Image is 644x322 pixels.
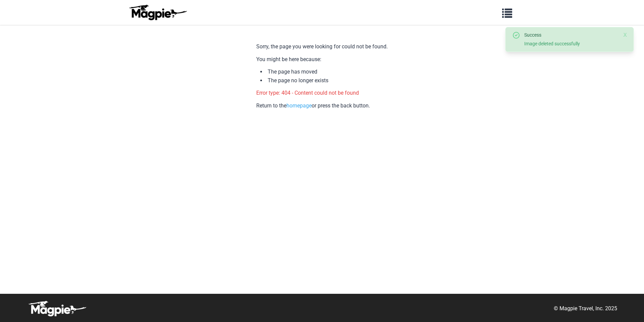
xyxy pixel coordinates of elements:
[524,31,614,39] div: Success
[127,4,188,20] img: logo-ab69f6fb50320c5b225c76a69d11143b.png
[27,301,87,317] img: logo-white-d94fa1abed81b67a048b3d0f0ab5b955.png
[623,31,627,39] button: Close
[256,101,388,110] p: Return to the or press the back button.
[256,42,388,51] p: Sorry, the page you were looking for could not be found.
[286,102,312,109] a: homepage
[260,76,388,85] li: The page no longer exists
[260,67,388,76] li: The page has moved
[256,55,388,64] p: You might be here because:
[554,304,617,313] p: © Magpie Travel, Inc. 2025
[524,40,614,47] div: Image deleted successfully
[256,89,388,97] p: Error type: 404 - Content could not be found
